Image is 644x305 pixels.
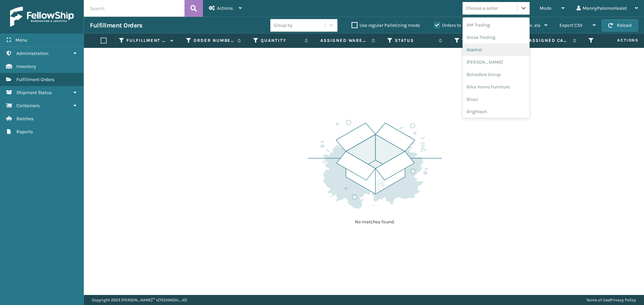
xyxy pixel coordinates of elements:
[462,37,502,44] label: Tracking Number
[16,129,33,135] span: Reports
[92,295,187,305] p: Copyright 2023 [PERSON_NAME]™ v [TECHNICAL_ID]
[352,22,420,28] label: Use regular Palletizing mode
[395,37,435,44] label: Status
[194,37,234,44] label: Order Number
[559,22,583,28] span: Export CSV
[596,35,643,46] span: Actions
[434,22,499,28] label: Orders to be shipped [DATE]
[586,298,609,302] a: Terms of Use
[463,44,530,56] div: Atamin
[10,7,74,27] img: logo
[463,105,530,118] div: Brightech
[16,64,36,69] span: Inventory
[90,21,142,29] h3: Fulfillment Orders
[463,19,530,31] div: AM Trading
[16,116,34,122] span: Batches
[602,19,638,31] button: Reload
[463,56,530,68] div: [PERSON_NAME]
[463,81,530,93] div: Bika Home Furniture
[610,298,636,302] a: Privacy Policy
[463,31,530,44] div: Arosa Trading
[274,22,292,29] div: Group by
[466,5,498,12] div: Choose a seller
[463,68,530,81] div: Belvedere Group
[16,77,54,82] span: Fulfillment Orders
[320,37,368,44] label: Assigned Warehouse
[217,5,233,11] span: Actions
[126,37,167,44] label: Fulfillment Order Id
[16,103,40,108] span: Containers
[261,37,301,44] label: Quantity
[463,93,530,105] div: BlueJ
[15,37,27,43] span: Menu
[16,51,48,56] span: Administration
[540,5,551,11] span: Mode
[586,295,636,305] div: |
[16,90,52,95] span: Shipment Status
[529,37,570,44] label: Assigned Carrier Service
